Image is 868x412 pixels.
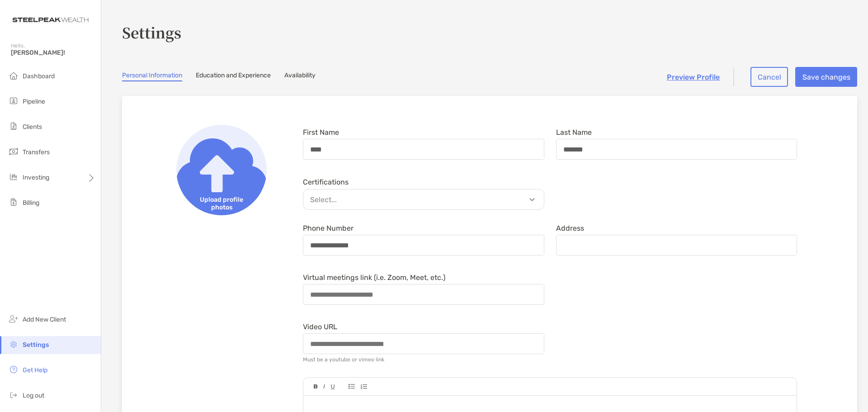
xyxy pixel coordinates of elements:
[23,341,49,349] span: Settings
[8,339,19,350] img: settings icon
[122,22,857,43] h3: Settings
[556,224,584,232] label: Address
[122,71,182,81] a: Personal Information
[23,72,55,80] span: Dashboard
[8,197,19,208] img: billing icon
[667,73,720,81] a: Preview Profile
[306,194,546,205] p: Select...
[303,178,544,186] div: Certifications
[303,128,339,136] label: First Name
[8,313,19,324] img: add_new_client icon
[303,323,337,331] label: Video URL
[23,174,49,181] span: Investing
[8,95,19,106] img: pipeline icon
[196,71,271,81] a: Education and Experience
[8,389,19,400] img: logout icon
[23,392,44,399] span: Log out
[11,49,95,57] span: [PERSON_NAME]!
[23,316,66,323] span: Add New Client
[314,384,318,389] img: Editor control icon
[349,384,355,389] img: Editor control icon
[23,98,45,105] span: Pipeline
[284,71,316,81] a: Availability
[795,67,857,87] button: Save changes
[8,121,19,132] img: clients icon
[556,128,592,136] label: Last Name
[330,384,335,389] img: Editor control icon
[8,146,19,157] img: transfers icon
[23,199,39,207] span: Billing
[11,4,90,36] img: Zoe Logo
[8,70,19,81] img: dashboard icon
[303,224,354,232] label: Phone Number
[176,192,267,215] span: Upload profile photos
[303,274,445,281] label: Virtual meetings link (i.e. Zoom, Meet, etc.)
[323,384,325,389] img: Editor control icon
[176,125,267,215] img: Upload profile
[8,364,19,375] img: get-help icon
[23,366,47,374] span: Get Help
[750,67,788,87] button: Cancel
[8,171,19,182] img: investing icon
[360,384,367,389] img: Editor control icon
[23,148,50,156] span: Transfers
[303,356,384,363] div: Must be a youtube or vimeo link
[23,123,42,131] span: Clients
